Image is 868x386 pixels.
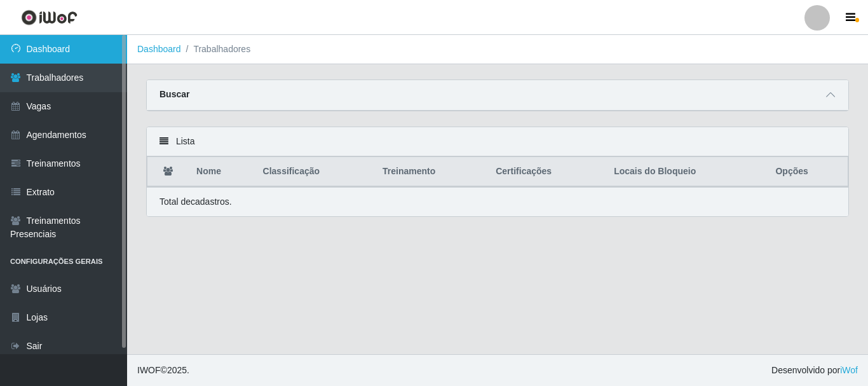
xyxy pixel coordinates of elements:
[488,157,606,187] th: Certificações
[137,44,181,54] a: Dashboard
[255,157,376,187] th: Classificação
[127,35,868,64] nav: breadcrumb
[181,43,251,56] li: Trabalhadores
[159,195,232,209] p: Total de cadastros.
[840,365,858,375] a: iWof
[768,157,848,187] th: Opções
[159,89,189,99] strong: Buscar
[189,157,255,187] th: Nome
[147,127,848,156] div: Lista
[375,157,488,187] th: Treinamento
[21,10,78,25] img: CoreUI Logo
[137,364,189,377] span: © 2025 .
[137,365,161,375] span: IWOF
[606,157,768,187] th: Locais do Bloqueio
[771,364,858,377] span: Desenvolvido por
